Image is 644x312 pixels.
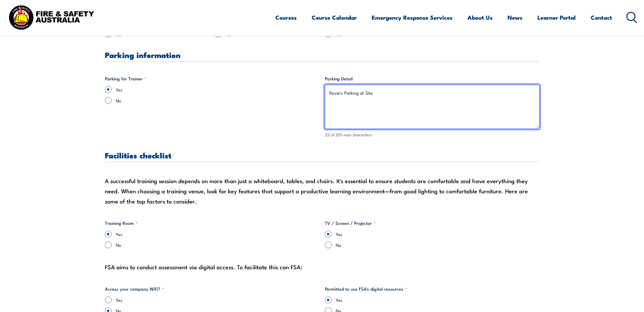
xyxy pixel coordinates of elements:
[325,286,407,292] legend: Permitted to use FSA's digital resources
[467,8,493,26] a: About Us
[116,296,319,303] label: Yes
[537,8,576,26] a: Learner Portal
[105,151,539,159] h3: Facilities checklist
[508,8,522,26] a: News
[312,8,357,26] a: Course Calendar
[325,220,375,227] legend: TV / Screen / Projector
[325,75,539,82] label: Parking Detail
[336,231,539,237] label: Yes
[372,8,453,26] a: Emergency Response Services
[105,262,539,272] div: FSA aims to conduct assessment via digital access. To facilitate this can FSA:
[105,220,137,227] legend: Training Room
[105,51,539,59] h3: Parking information
[116,97,319,104] label: No
[105,176,539,206] div: A successful training session depends on more than just a whiteboard, tables, and chairs. It's es...
[275,8,297,26] a: Courses
[116,241,319,248] label: No
[336,296,539,303] label: Yes
[116,86,319,93] label: Yes
[336,241,539,248] label: No
[116,231,319,237] label: Yes
[105,75,146,82] legend: Parking for Trainer
[591,8,612,26] a: Contact
[105,286,164,292] legend: Access your company WiFi?
[325,132,539,138] div: 22 of 255 max characters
